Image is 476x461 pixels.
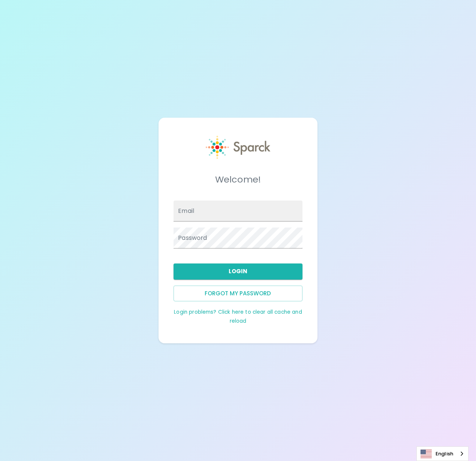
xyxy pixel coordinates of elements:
[174,263,302,279] button: Login
[416,446,469,461] div: Language
[417,447,468,461] a: English
[206,136,270,159] img: Sparck logo
[174,286,302,301] button: Forgot my password
[416,446,469,461] aside: Language selected: English
[174,308,302,325] a: Login problems? Click here to clear all cache and reload
[174,174,302,186] h5: Welcome!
